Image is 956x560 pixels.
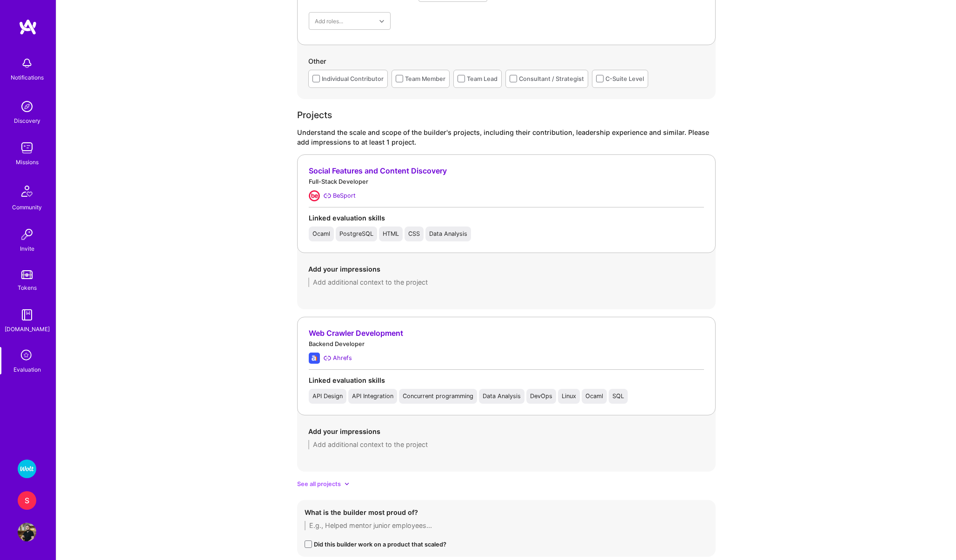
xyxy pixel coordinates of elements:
div: CSS [408,230,420,238]
div: BeSport [333,191,356,200]
img: discovery [18,97,36,116]
div: Consultant / Strategist [519,74,584,84]
div: S [18,491,36,510]
img: Invite [18,225,36,244]
div: Social Features and Content Discovery [309,166,704,176]
div: Ocaml [312,230,330,238]
div: HTML [383,230,399,238]
div: Individual Contributor [322,74,384,84]
div: Add your impressions [308,264,704,274]
img: teamwork [18,139,36,157]
i: icon ArrowDownSecondarySmall [345,481,349,486]
div: Community [12,202,42,212]
div: Data Analysis [483,393,521,400]
div: Add roles... [315,16,343,26]
div: Concurrent programming [403,393,473,400]
img: logo [19,19,37,35]
div: API Design [312,393,343,400]
a: Ahrefs [324,353,352,363]
div: PostgreSQL [339,230,373,238]
div: Ahrefs [333,353,352,363]
div: Full-Stack Developer [309,177,704,187]
a: BeSport [324,191,356,200]
i: BeSport [324,192,331,200]
img: Company logo [309,190,320,201]
div: Understand the scale and scope of the builder's projects, including their contribution, leadershi... [297,127,716,147]
a: Wolt - Fintech: Payments Expansion Team [15,460,39,478]
div: SQL [612,393,624,400]
div: Invite [20,244,34,253]
div: Notifications [11,73,44,82]
div: DevOps [530,393,552,400]
div: Tokens [18,283,37,293]
div: What is the builder most proud of? [305,507,708,517]
div: Web Crawler Development [309,328,704,338]
img: Wolt - Fintech: Payments Expansion Team [18,460,36,478]
div: Other [308,56,704,70]
div: Missions [16,157,39,167]
a: User Avatar [15,523,39,541]
div: Backend Developer [309,339,704,349]
img: tokens [21,270,33,279]
img: Community [16,180,38,202]
div: Evaluation [13,365,41,374]
div: Add your impressions [308,427,704,436]
div: Linux [562,393,576,400]
span: See all projects [297,479,341,489]
img: User Avatar [18,523,36,541]
img: Company logo [309,353,320,364]
div: Did this builder work on a product that scaled? [314,540,446,549]
div: Ocaml [585,393,603,400]
div: Discovery [14,116,40,126]
i: Ahrefs [324,354,331,362]
a: S [15,491,39,510]
img: bell [18,54,36,73]
div: See all projects [297,479,716,489]
div: Team Member [405,74,445,84]
div: Linked evaluation skills [309,213,704,223]
div: Data Analysis [429,230,467,238]
i: icon SelectionTeam [18,347,36,365]
div: Team Lead [467,74,498,84]
div: API Integration [352,393,393,400]
img: guide book [18,306,36,324]
div: C-Suite Level [605,74,644,84]
div: Linked evaluation skills [309,375,704,385]
i: icon Chevron [379,19,384,24]
div: [DOMAIN_NAME] [5,324,50,334]
div: Projects [297,110,716,120]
